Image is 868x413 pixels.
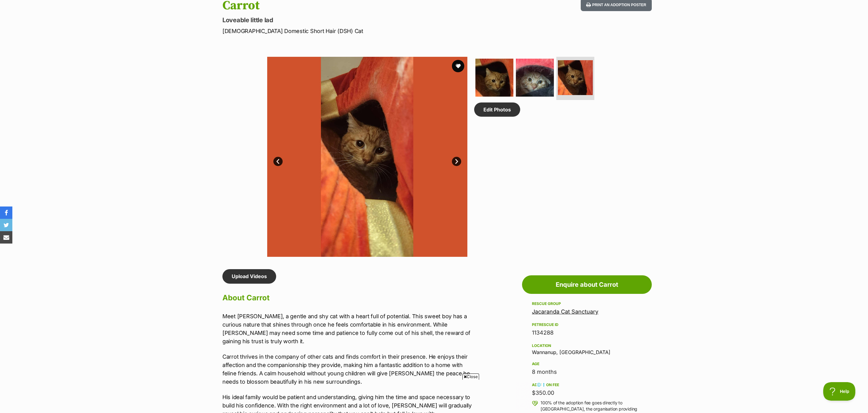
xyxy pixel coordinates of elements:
[532,328,642,337] div: 1134288
[222,16,484,24] p: Loveable little lad
[558,60,593,95] img: Photo of Carrot
[222,269,276,283] a: Upload Videos
[475,59,513,97] img: Photo of Carrot
[452,60,464,72] button: favourite
[267,57,467,257] img: Photo of Carrot
[462,373,479,380] span: Close
[532,308,598,315] a: Jacaranda Cat Sanctuary
[222,312,478,345] p: Meet [PERSON_NAME], a gentle and shy cat with a heart full of potential. This sweet boy has a cur...
[532,342,642,355] div: Wannanup, [GEOGRAPHIC_DATA]
[532,343,642,348] div: Location
[522,275,652,294] a: Enquire about Carrot
[474,102,520,117] a: Edit Photos
[532,361,642,366] div: Age
[516,59,554,97] img: Photo of Carrot
[222,353,478,386] p: Carrot thrives in the company of other cats and finds comfort in their presence. He enjoys their ...
[532,389,642,397] div: $350.00
[823,382,856,401] iframe: Help Scout Beacon - Open
[322,382,546,410] iframe: Advertisement
[532,382,642,387] div: Adoption fee
[532,301,642,306] div: Rescue group
[222,27,484,35] p: [DEMOGRAPHIC_DATA] Domestic Short Hair (DSH) Cat
[452,157,461,166] a: Next
[273,157,283,166] a: Prev
[222,291,478,305] h2: About Carrot
[532,322,642,327] div: PetRescue ID
[532,368,642,376] div: 8 months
